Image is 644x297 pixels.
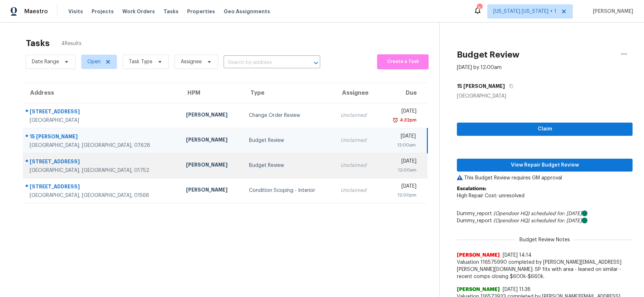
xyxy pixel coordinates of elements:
[590,8,633,15] span: [PERSON_NAME]
[30,142,175,149] div: [GEOGRAPHIC_DATA], [GEOGRAPHIC_DATA], 07628
[392,117,398,124] img: Overdue Alarm Icon
[61,40,82,47] span: 4 Results
[385,167,416,174] div: 12:00am
[26,40,50,47] h2: Tasks
[457,51,519,58] h2: Budget Review
[249,137,330,144] div: Budget Review
[249,112,330,119] div: Change Order Review
[30,183,175,192] div: [STREET_ADDRESS]
[493,218,530,223] i: (Opendoor HQ)
[463,161,627,170] span: View Repair Budget Review
[341,137,373,144] div: Unclaimed
[457,217,633,224] div: Dummy_report
[531,218,582,223] i: scheduled for: [DATE]
[181,58,202,65] span: Assignee
[30,167,175,174] div: [GEOGRAPHIC_DATA], [GEOGRAPHIC_DATA], 01752
[180,83,243,103] th: HPM
[463,125,627,134] span: Claim
[457,64,502,71] div: [DATE] by 12:00am
[122,8,155,15] span: Work Orders
[531,211,582,216] i: scheduled for: [DATE]
[186,136,237,145] div: [PERSON_NAME]
[32,58,59,65] span: Date Range
[164,9,179,14] span: Tasks
[186,186,237,195] div: [PERSON_NAME]
[187,8,215,15] span: Properties
[457,252,500,259] span: [PERSON_NAME]
[87,58,101,65] span: Open
[92,8,114,15] span: Projects
[457,193,525,198] span: High Repair Cost: unresolved
[224,8,270,15] span: Geo Assignments
[129,58,152,65] span: Task Type
[68,8,83,15] span: Visits
[30,158,175,167] div: [STREET_ADDRESS]
[385,158,416,167] div: [DATE]
[30,192,175,199] div: [GEOGRAPHIC_DATA], [GEOGRAPHIC_DATA], 01568
[457,210,633,217] div: Dummy_report
[186,161,237,170] div: [PERSON_NAME]
[398,117,416,124] div: 4:32pm
[457,123,633,136] button: Claim
[457,186,486,191] b: Escalations:
[457,286,500,293] span: [PERSON_NAME]
[24,8,48,15] span: Maestro
[224,57,300,68] input: Search by address
[379,83,428,103] th: Due
[385,142,416,149] div: 12:00am
[457,83,505,90] h5: 15 [PERSON_NAME]
[311,58,321,68] button: Open
[493,8,556,15] span: [US_STATE] [US_STATE] + 1
[243,83,335,103] th: Type
[341,187,373,194] div: Unclaimed
[341,112,373,119] div: Unclaimed
[377,54,429,69] button: Create a Task
[249,162,330,169] div: Budget Review
[457,174,633,182] p: This Budget Review requires GM approval
[385,183,416,192] div: [DATE]
[30,117,175,124] div: [GEOGRAPHIC_DATA]
[457,259,633,280] span: Valuation 116575990 completed by [PERSON_NAME][EMAIL_ADDRESS][PERSON_NAME][DOMAIN_NAME]: SP fits ...
[30,133,175,142] div: 15 [PERSON_NAME]
[457,159,633,172] button: View Repair Budget Review
[335,83,379,103] th: Assignee
[385,108,416,117] div: [DATE]
[23,83,180,103] th: Address
[457,93,633,100] div: [GEOGRAPHIC_DATA]
[381,58,425,66] span: Create a Task
[249,187,330,194] div: Condition Scoping - Interior
[30,108,175,117] div: [STREET_ADDRESS]
[493,211,530,216] i: (Opendoor HQ)
[385,192,416,199] div: 12:00pm
[503,253,532,258] span: [DATE] 14:14
[505,80,514,93] button: Copy Address
[477,4,482,11] div: 6
[385,133,416,142] div: [DATE]
[503,287,531,292] span: [DATE] 11:38
[341,162,373,169] div: Unclaimed
[186,111,237,120] div: [PERSON_NAME]
[515,236,574,243] span: Budget Review Notes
